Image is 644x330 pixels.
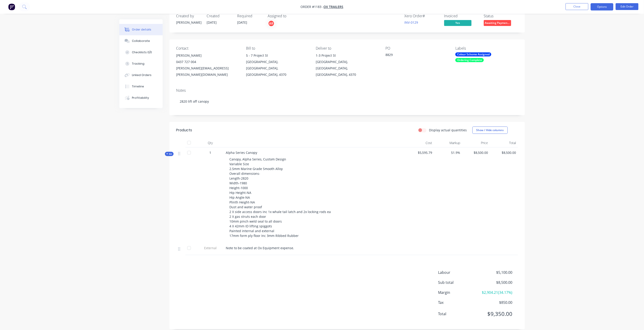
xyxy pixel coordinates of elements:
div: Products [176,127,192,133]
div: 1-3 Project St [316,52,378,59]
span: $8,500.00 [492,150,516,155]
div: Price [462,138,490,147]
div: Cost [406,138,434,147]
div: Created [207,14,232,18]
div: Invoiced [444,14,478,18]
span: Canopy, Alpha Series, Custom Design Variable Size 2.5mm Marine Grade Smooth Alloy Overall dimensi... [230,157,331,238]
div: Ordering Complete [455,58,484,62]
span: [DATE] [207,20,217,25]
button: Order details [119,24,163,35]
button: Options [591,3,613,10]
div: Tracking [132,62,144,66]
div: [GEOGRAPHIC_DATA], [GEOGRAPHIC_DATA], [GEOGRAPHIC_DATA], 4370 [316,59,378,78]
div: 2820 lift off canopy [176,94,518,108]
div: Required [237,14,262,18]
button: Awaiting Paymen... [484,20,511,27]
div: Kit [165,152,174,156]
div: Collaborate [132,39,150,43]
div: [PERSON_NAME] [176,52,239,59]
span: $5,100.00 [479,270,512,275]
a: INV-0129 [405,20,418,25]
div: Order details [132,28,151,32]
div: 8829 [386,52,443,59]
span: Sub total [438,280,479,285]
div: Total [490,138,518,147]
div: Assigned to [268,14,313,18]
span: External [199,246,222,250]
div: Bill to [246,46,308,51]
span: $2,904.21 ( 34.17 %) [479,290,512,295]
div: Profitability [132,96,149,100]
div: Checklists 0/0 [132,50,152,54]
span: 51.9% [436,150,460,155]
div: PO [386,46,448,51]
span: Yes [444,20,472,26]
img: Factory [8,3,15,10]
span: Tax [438,300,479,305]
div: [PERSON_NAME][EMAIL_ADDRESS][PERSON_NAME][DOMAIN_NAME] [176,65,239,78]
div: Linked Orders [132,73,151,77]
span: Labour [438,270,479,275]
div: Deliver to [316,46,378,51]
div: 5 - 7 Project St [246,52,308,59]
div: Colour Scheme Assigned [455,52,491,56]
div: Created by [176,14,201,18]
div: Qty [197,138,224,147]
div: 0437 727 004 [176,59,239,65]
span: Margin [438,290,479,295]
span: Awaiting Paymen... [484,20,511,26]
span: Order #1183 - [301,5,324,9]
button: AR [268,20,275,27]
button: Timeline [119,81,163,92]
span: Note to be coated at Ox Equipment expense. [226,246,294,250]
span: 1 [210,150,211,155]
button: Show / Hide columns [472,127,508,134]
div: [PERSON_NAME]0437 727 004[PERSON_NAME][EMAIL_ADDRESS][PERSON_NAME][DOMAIN_NAME] [176,52,239,78]
div: 5 - 7 Project St[GEOGRAPHIC_DATA], [GEOGRAPHIC_DATA], [GEOGRAPHIC_DATA], 4370 [246,52,308,78]
div: [PERSON_NAME] [176,20,201,25]
span: $5,595.79 [408,150,433,155]
div: Xero Order # [405,14,439,18]
button: Collaborate [119,35,163,47]
div: Timeline [132,84,144,89]
button: Tracking [119,58,163,69]
span: [DATE] [237,20,247,25]
button: Edit Order [616,3,639,10]
span: $850.00 [479,300,512,305]
div: Markup [434,138,462,147]
label: Display actual quantities [429,128,467,132]
button: Close [566,3,588,10]
div: Status [484,14,518,18]
div: [GEOGRAPHIC_DATA], [GEOGRAPHIC_DATA], [GEOGRAPHIC_DATA], 4370 [246,59,308,78]
button: Linked Orders [119,69,163,81]
div: 1-3 Project St[GEOGRAPHIC_DATA], [GEOGRAPHIC_DATA], [GEOGRAPHIC_DATA], 4370 [316,52,378,78]
div: Notes [176,88,518,93]
div: Labels [455,46,518,51]
a: Ox Trailers [324,5,344,9]
span: Total [438,311,479,317]
button: Profitability [119,92,163,104]
span: $8,500.00 [464,150,488,155]
span: $9,350.00 [479,310,512,318]
span: Kit [166,152,172,156]
button: Checklists 0/0 [119,47,163,58]
span: $8,500.00 [479,280,512,285]
span: Alpha Series Canopy [226,150,257,155]
div: Contact [176,46,239,51]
